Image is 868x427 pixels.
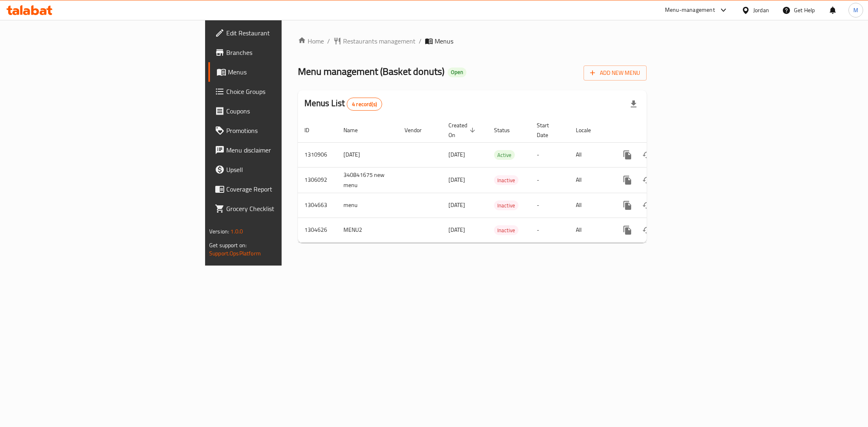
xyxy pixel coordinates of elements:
[208,121,350,140] a: Promotions
[584,65,647,81] button: Add New Menu
[590,68,640,78] span: Add New Menu
[448,174,465,185] span: [DATE]
[226,48,343,57] span: Branches
[226,184,343,194] span: Coverage Report
[618,145,637,165] button: more
[209,240,247,251] span: Get support on:
[337,142,398,167] td: [DATE]
[494,175,518,185] div: Inactive
[494,176,518,185] span: Inactive
[611,118,702,143] th: Actions
[208,82,350,101] a: Choice Groups
[208,199,350,218] a: Grocery Checklist
[494,125,520,135] span: Status
[208,23,350,43] a: Edit Restaurant
[226,28,343,38] span: Edit Restaurant
[853,6,858,15] span: M
[337,193,398,218] td: menu
[448,224,465,235] span: [DATE]
[208,140,350,160] a: Menu disclaimer
[209,226,229,237] span: Version:
[494,226,518,235] span: Inactive
[226,204,343,213] span: Grocery Checklist
[208,160,350,179] a: Upsell
[228,67,343,77] span: Menus
[208,43,350,62] a: Branches
[230,226,243,237] span: 1.0.0
[618,196,637,215] button: more
[226,145,343,155] span: Menu disclaimer
[448,149,465,160] span: [DATE]
[637,170,657,190] button: Change Status
[494,150,515,160] span: Active
[665,5,715,15] div: Menu-management
[298,62,444,81] span: Menu management ( Basket donuts )
[347,98,382,111] div: Total records count
[530,218,569,242] td: -
[298,36,647,46] nav: breadcrumb
[226,106,343,116] span: Coupons
[637,145,657,165] button: Change Status
[494,200,518,210] div: Inactive
[448,69,466,76] span: Open
[637,196,657,215] button: Change Status
[298,118,702,243] table: enhanced table
[448,200,465,210] span: [DATE]
[343,36,415,46] span: Restaurants management
[637,220,657,240] button: Change Status
[530,142,569,167] td: -
[208,101,350,121] a: Coupons
[208,179,350,199] a: Coverage Report
[419,36,422,46] li: /
[337,218,398,242] td: MENU2
[337,167,398,193] td: 340841675 new menu
[624,94,643,114] div: Export file
[569,218,611,242] td: All
[404,125,432,135] span: Vendor
[304,125,320,135] span: ID
[618,220,637,240] button: more
[494,201,518,210] span: Inactive
[530,193,569,218] td: -
[494,225,518,235] div: Inactive
[753,6,769,15] div: Jordan
[226,165,343,174] span: Upsell
[448,68,466,77] div: Open
[537,120,560,140] span: Start Date
[347,100,382,108] span: 4 record(s)
[209,248,261,259] a: Support.OpsPlatform
[333,36,415,46] a: Restaurants management
[569,193,611,218] td: All
[569,142,611,167] td: All
[618,170,637,190] button: more
[343,125,368,135] span: Name
[435,36,453,46] span: Menus
[576,125,601,135] span: Locale
[530,167,569,193] td: -
[208,62,350,82] a: Menus
[304,97,382,111] h2: Menus List
[569,167,611,193] td: All
[226,126,343,135] span: Promotions
[448,120,478,140] span: Created On
[226,87,343,96] span: Choice Groups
